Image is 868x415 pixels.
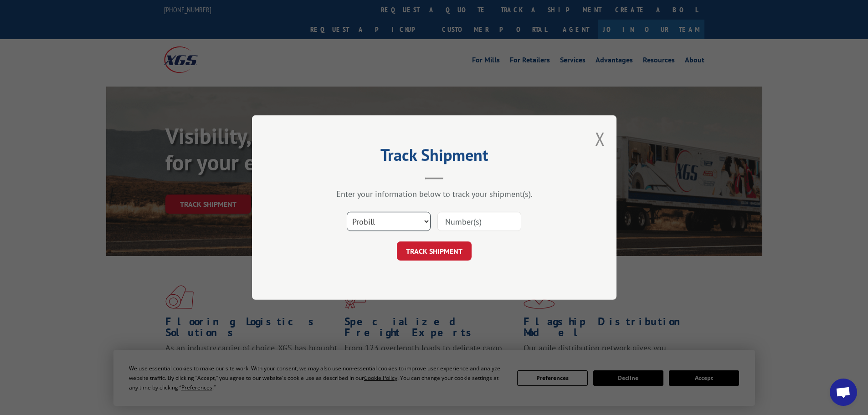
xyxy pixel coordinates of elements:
[397,241,472,261] button: TRACK SHIPMENT
[298,189,571,199] div: Enter your information below to track your shipment(s).
[830,379,857,406] div: Open chat
[437,212,521,231] input: Number(s)
[298,149,571,166] h2: Track Shipment
[595,127,605,151] button: Close modal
